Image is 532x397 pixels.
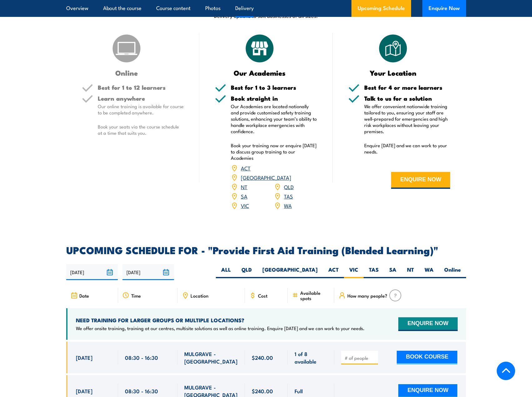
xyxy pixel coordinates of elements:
p: Book your training now or enquire [DATE] to discuss group training to our Academies [231,142,317,161]
h3: Your Location [348,69,438,76]
input: To date [122,264,174,280]
p: Book your seats via the course schedule at a time that suits you. [98,123,184,136]
h5: Book straight in [231,95,317,101]
h2: UPCOMING SCHEDULE FOR - "Provide First Aid Training (Blended Learning)" [66,245,466,254]
p: We offer convenient nationwide training tailored to you, ensuring your staff are well-prepared fo... [364,103,450,134]
a: VIC [241,202,249,209]
span: [DATE] [76,387,92,394]
a: TAS [284,192,293,200]
a: [GEOGRAPHIC_DATA] [241,173,291,181]
span: Full [295,387,303,394]
h5: Best for 1 to 3 learners [231,84,317,90]
label: [GEOGRAPHIC_DATA] [257,266,323,278]
label: WA [419,266,439,278]
h5: Learn anywhere [98,95,184,101]
span: Location [191,293,208,298]
span: How many people? [347,293,387,298]
button: BOOK COURSE [397,351,457,364]
h5: Best for 4 or more learners [364,84,450,90]
label: Online [439,266,466,278]
h5: Best for 1 to 12 learners [98,84,184,90]
span: 1 of 8 available [295,350,327,365]
span: Date [79,293,89,298]
label: TAS [364,266,384,278]
a: ACT [241,164,251,172]
span: 08:30 - 16:30 [125,354,158,361]
label: ACT [323,266,344,278]
span: [DATE] [76,354,92,361]
p: Our online training is available for course to be completed anywhere. [98,103,184,116]
p: We offer onsite training, training at our centres, multisite solutions as well as online training... [76,325,365,331]
input: From date [66,264,118,280]
input: # of people [345,355,376,361]
span: Cost [258,293,267,298]
h3: Online [82,69,172,76]
label: ALL [216,266,236,278]
p: Our Academies are located nationally and provide customised safety training solutions, enhancing ... [231,103,317,134]
label: QLD [236,266,257,278]
p: Enquire [DATE] and we can work to your needs. [364,142,450,155]
label: VIC [344,266,364,278]
button: ENQUIRE NOW [391,172,450,189]
span: $240.00 [252,387,273,394]
h3: Our Academies [215,69,305,76]
span: Time [131,293,141,298]
span: 08:30 - 16:30 [125,387,158,394]
label: SA [384,266,402,278]
h5: Talk to us for a solution [364,95,450,101]
label: NT [402,266,419,278]
a: WA [284,202,292,209]
span: Available spots [300,290,330,301]
span: MULGRAVE - [GEOGRAPHIC_DATA] [184,350,238,365]
button: ENQUIRE NOW [398,317,457,331]
a: QLD [284,183,294,190]
a: NT [241,183,247,190]
span: $240.00 [252,354,273,361]
h4: NEED TRAINING FOR LARGER GROUPS OR MULTIPLE LOCATIONS? [76,317,365,324]
a: SA [241,192,247,200]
